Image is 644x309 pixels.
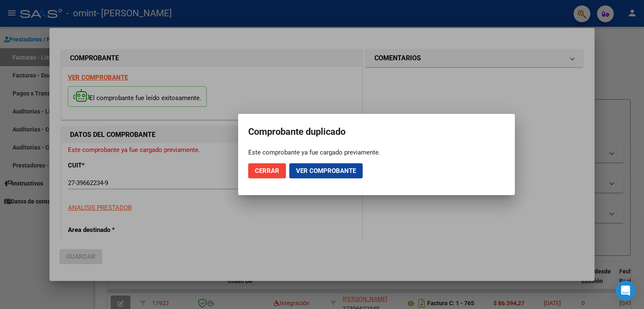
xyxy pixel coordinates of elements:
button: Ver comprobante [289,163,363,178]
h2: Comprobante duplicado [248,124,505,140]
div: Open Intercom Messenger [615,281,636,301]
span: Cerrar [255,167,279,175]
div: Este comprobante ya fue cargado previamente. [248,148,505,157]
span: Ver comprobante [296,167,356,175]
button: Cerrar [248,163,286,178]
